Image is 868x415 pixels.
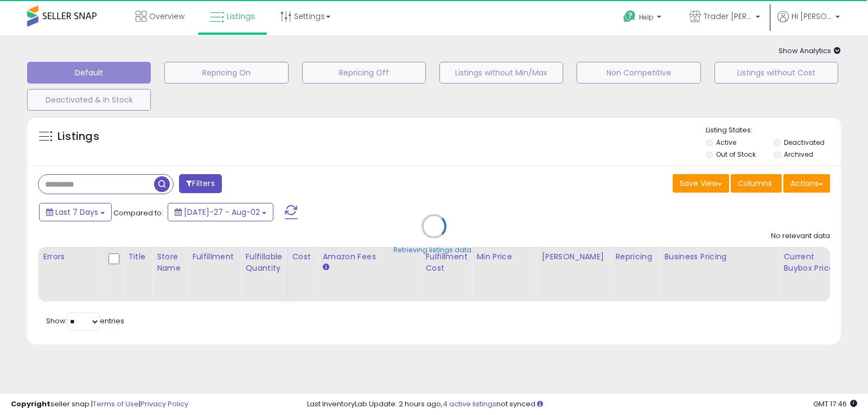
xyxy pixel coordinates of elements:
a: Terms of Use [93,399,139,409]
div: Last InventoryLab Update: 2 hours ago, not synced. [307,399,857,410]
button: Deactivated & In Stock [27,89,151,111]
button: Listings without Min/Max [439,62,563,84]
button: Repricing Off [302,62,426,84]
a: Hi [PERSON_NAME] [777,11,840,35]
i: Get Help [623,10,636,23]
span: Overview [149,11,184,22]
button: Repricing On [164,62,288,84]
button: Default [27,62,151,84]
div: Retrieving listings data.. [393,245,475,255]
div: seller snap | | [11,399,188,410]
span: Help [639,12,654,22]
strong: Copyright [11,399,50,409]
a: Help [615,2,672,35]
span: Show Analytics [778,46,841,56]
button: Listings without Cost [714,62,838,84]
a: 4 active listings [443,399,496,409]
a: Privacy Policy [141,399,188,409]
button: Non Competitive [577,62,700,84]
span: 2025-08-10 17:46 GMT [813,399,857,409]
span: Listings [227,11,255,22]
span: Hi [PERSON_NAME] [792,11,832,22]
span: Trader [PERSON_NAME] [704,11,752,22]
i: Click here to read more about un-synced listings. [537,400,543,407]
